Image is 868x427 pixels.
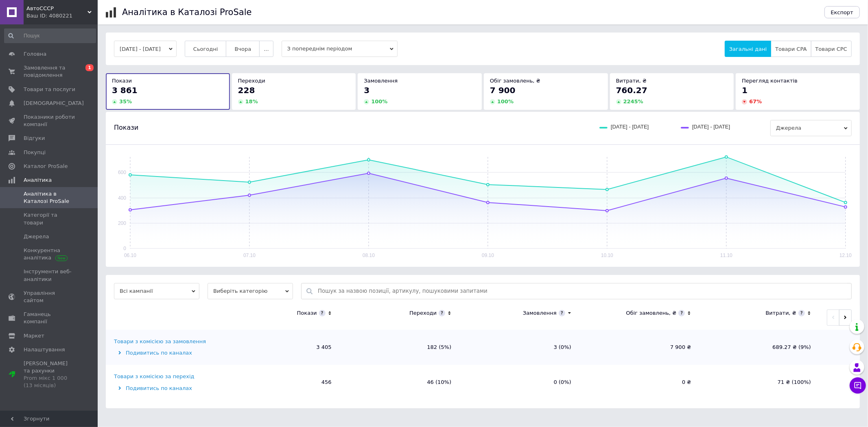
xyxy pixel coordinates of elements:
td: 689.27 ₴ (9%) [699,330,819,365]
span: Всі кампанії [114,283,199,299]
span: Товари CPC [816,46,847,52]
text: 10.10 [601,253,613,258]
td: 3 405 [220,330,340,365]
span: 760.27 [616,85,647,95]
span: 1 [742,85,748,95]
button: Експорт [824,6,860,18]
button: Сьогодні [185,41,227,57]
td: 0 ₴ [579,365,700,400]
span: 1 [85,64,94,71]
span: Обіг замовлень, ₴ [490,78,540,84]
span: Замовлення та повідомлення [24,64,75,79]
span: Аналітика в Каталозі ProSale [24,190,75,205]
span: Маркет [24,332,44,340]
span: АвтоСССР [26,5,87,12]
span: Показники роботи компанії [24,113,75,128]
div: Витрати, ₴ [765,309,796,317]
span: Конкурентна аналітика [24,247,75,261]
input: Пошук за назвою позиції, артикулу, пошуковими запитами [318,283,847,299]
span: Витрати, ₴ [616,78,647,84]
span: Налаштування [24,346,65,353]
span: Відгуки [24,135,45,142]
button: Чат з покупцем [850,377,866,394]
div: Товари з комісією за перехід [114,373,195,380]
span: Сьогодні [193,46,218,52]
span: Загальні дані [729,46,767,52]
span: Покупці [24,149,46,156]
div: Замовлення [523,309,557,317]
span: Головна [24,50,46,58]
span: 100 % [497,98,514,105]
text: 06.10 [124,253,136,258]
span: Експорт [831,9,854,15]
span: Джерела [770,120,852,136]
div: Ваш ID: 4080221 [26,12,98,20]
span: 35 % [119,98,132,105]
span: Переходи [238,78,265,84]
span: 228 [238,85,255,95]
span: Управління сайтом [24,290,75,304]
div: Обіг замовлень, ₴ [626,309,676,317]
div: Покази [297,309,317,317]
button: ... [259,41,273,57]
span: Покази [112,78,132,84]
span: Перегляд контактів [742,78,798,84]
div: Подивитись по каналах [114,385,218,392]
span: [PERSON_NAME] та рахунки [24,360,75,390]
span: 7 900 [490,85,516,95]
span: Гаманець компанії [24,311,75,325]
text: 08.10 [363,253,375,258]
span: Замовлення [364,78,398,84]
span: Товари CPA [775,46,807,52]
td: 71 ₴ (100%) [699,365,819,400]
span: Покази [114,123,138,132]
button: Вчора [226,41,260,57]
td: 7 900 ₴ [579,330,700,365]
span: 100 % [371,98,387,105]
text: 12.10 [840,253,852,258]
span: Інструменти веб-аналітики [24,268,75,283]
text: 400 [118,195,126,201]
span: З попереднім періодом [282,41,398,57]
span: Виберіть категорію [208,283,293,299]
text: 200 [118,220,126,226]
text: 0 [123,246,126,251]
text: 07.10 [243,253,256,258]
div: Подивитись по каналах [114,349,218,357]
td: 3 (0%) [459,330,579,365]
td: 456 [220,365,340,400]
span: ... [264,46,269,52]
td: 0 (0%) [459,365,579,400]
span: Вчора [234,46,251,52]
span: 18 % [245,98,258,105]
text: 600 [118,170,126,175]
td: 46 (10%) [340,365,460,400]
span: Аналітика [24,176,52,184]
h1: Аналітика в Каталозі ProSale [122,7,251,17]
span: Категорії та товари [24,211,75,226]
div: Prom мікс 1 000 (13 місяців) [24,375,75,389]
div: Переходи [409,309,437,317]
td: 182 (5%) [340,330,460,365]
div: Товари з комісією за замовлення [114,338,206,345]
span: Каталог ProSale [24,163,68,170]
span: Товари та послуги [24,86,75,93]
span: [DEMOGRAPHIC_DATA] [24,100,84,107]
button: Товари CPA [771,41,811,57]
text: 11.10 [720,253,732,258]
button: Загальні дані [725,41,771,57]
span: 3 [364,85,370,95]
button: [DATE] - [DATE] [114,41,177,57]
span: 3 861 [112,85,138,95]
text: 09.10 [482,253,494,258]
span: 67 % [749,98,762,105]
button: Товари CPC [811,41,852,57]
span: Джерела [24,233,49,240]
span: 2245 % [623,98,643,105]
input: Пошук [4,28,96,43]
